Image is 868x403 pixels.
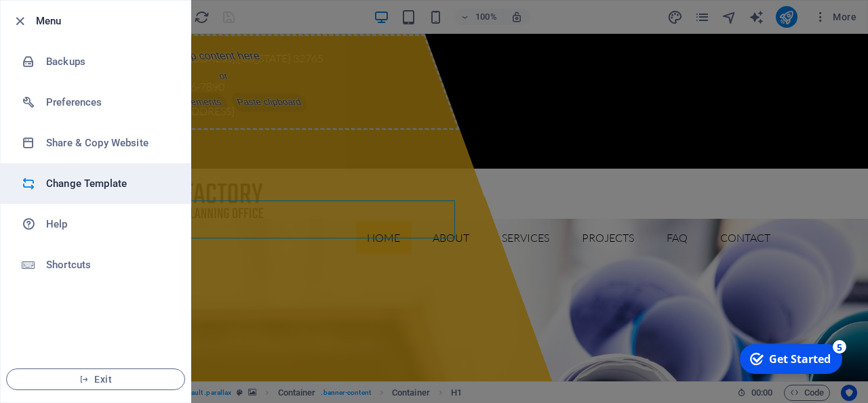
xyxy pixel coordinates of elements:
[4,5,106,35] div: Get Started 5 items remaining, 0% complete
[29,310,46,313] button: 1
[174,59,256,78] span: Paste clipboard
[18,374,174,385] span: Exit
[46,257,172,273] h6: Shortcuts
[29,327,46,331] button: 2
[46,135,172,151] h6: Share & Copy Website
[102,59,176,78] span: Add elements
[33,13,95,28] div: Get Started
[46,94,172,110] h6: Preferences
[97,1,111,15] div: 5
[46,175,172,192] h6: Change Template
[36,13,180,29] h6: Menu
[46,216,172,232] h6: Help
[29,344,46,347] button: 3
[1,204,191,245] a: Help
[46,54,172,70] h6: Backups
[6,368,185,390] button: Exit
